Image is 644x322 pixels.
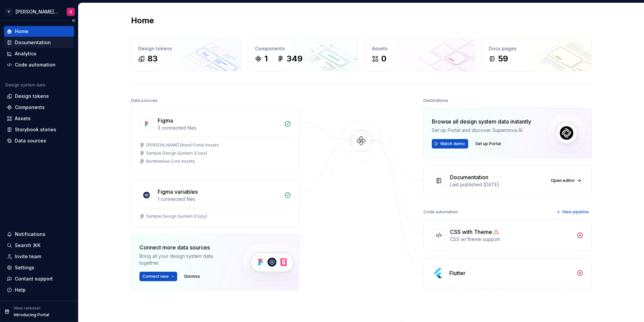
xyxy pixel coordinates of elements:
div: Design system data [5,82,45,88]
button: New pipeline [554,207,592,217]
div: Analytics [15,50,36,57]
div: Docs pages [489,45,585,52]
span: Open editor [551,178,575,183]
div: Home [15,28,28,35]
button: Set up Portal [472,139,504,149]
div: Help [15,287,26,293]
button: Notifications [4,229,74,240]
div: Sample Design System (Copy) [146,151,207,156]
div: Bumblebee Core Assets [146,159,195,164]
div: Design tokens [15,93,49,100]
a: Open editor [548,176,583,185]
div: Data sources [131,96,158,105]
div: 1 connected files [158,196,280,203]
button: Collapse sidebar [69,16,78,25]
div: 349 [287,53,302,64]
a: Settings [4,262,74,273]
span: Connect new [142,274,169,279]
a: Analytics [4,48,74,59]
div: [PERSON_NAME] Brand Portal Assets [146,142,219,148]
div: Figma variables [158,188,198,196]
a: Design tokens [4,91,74,102]
span: Watch demo [440,141,465,146]
a: Assets0 [365,38,475,71]
div: Components [15,104,45,111]
div: CSS w/ theme support [450,236,573,243]
div: Browse all design system data instantly [432,117,531,126]
p: New release! [14,305,40,311]
a: Design tokens83 [131,38,241,71]
a: Code automation [4,59,74,70]
h2: Home [131,15,154,26]
div: Assets [15,115,31,122]
a: Home [4,26,74,37]
button: V[PERSON_NAME] Brand PortalS [1,4,77,19]
div: Set up Portal and discover Supernova AI. [432,127,531,134]
a: Assets [4,113,74,124]
div: Destinations [423,96,448,105]
button: Connect new [139,272,177,281]
a: Invite team [4,251,74,262]
div: Design tokens [138,45,234,52]
a: Figma variables1 connected filesSample Design System (Copy) [131,179,299,227]
a: Docs pages59 [482,38,592,71]
div: Settings [15,264,34,271]
div: Code automation [15,61,56,68]
div: Figma [158,116,173,125]
a: Documentation [4,37,74,48]
div: Documentation [450,173,488,181]
div: Flutter [449,269,465,277]
a: Figma3 connected files[PERSON_NAME] Brand Portal AssetsSample Design System (Copy)Bumblebee Core ... [131,108,299,172]
button: Dismiss [181,272,203,281]
div: Invite team [15,253,41,260]
div: 1 [264,53,268,64]
div: Storybook stories [15,126,56,133]
div: Data sources [15,137,46,144]
a: Data sources [4,135,74,146]
div: CSS with Theme [450,228,492,236]
div: Last published [DATE] [450,181,544,188]
span: Dismiss [184,274,200,279]
div: V [5,8,13,16]
a: Storybook stories [4,124,74,135]
a: Components1349 [248,38,358,71]
div: Search ⌘K [15,242,40,249]
div: Assets [372,45,468,52]
div: Components [255,45,351,52]
div: Bring all your design system data together. [139,253,230,266]
div: Code automation [423,207,458,217]
button: Watch demo [432,139,468,149]
div: Connect more data sources [139,243,230,251]
div: Documentation [15,39,51,46]
button: Search ⌘K [4,240,74,251]
button: Help [4,285,74,295]
div: S [70,9,72,15]
div: [PERSON_NAME] Brand Portal [15,8,59,15]
span: New pipeline [562,209,589,215]
p: Introducing Portal [14,312,49,318]
div: Notifications [15,231,45,238]
button: Contact support [4,273,74,284]
div: 3 connected files [158,125,280,131]
span: Set up Portal [475,141,501,146]
div: Sample Design System (Copy) [146,214,207,219]
a: Components [4,102,74,113]
div: 83 [148,53,158,64]
div: Contact support [15,275,53,282]
div: 59 [498,53,508,64]
div: 0 [381,53,386,64]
